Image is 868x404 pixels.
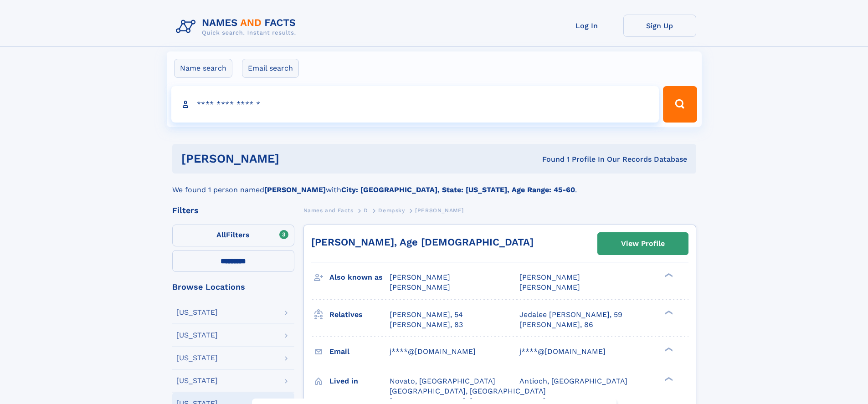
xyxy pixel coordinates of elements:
[329,344,390,359] h3: Email
[623,15,696,37] a: Sign Up
[663,86,697,123] button: Search Button
[172,174,696,195] div: We found 1 person named with .
[181,153,411,164] h1: [PERSON_NAME]
[242,59,299,78] label: Email search
[174,59,232,78] label: Name search
[663,376,673,382] div: ❯
[390,283,450,291] span: [PERSON_NAME]
[378,207,405,214] span: Dempsky
[663,272,673,278] div: ❯
[171,86,659,123] input: search input
[172,225,294,246] label: Filters
[390,377,495,385] span: Novato, [GEOGRAPHIC_DATA]
[663,309,673,315] div: ❯
[663,346,673,352] div: ❯
[598,233,688,255] a: View Profile
[303,205,354,216] a: Names and Facts
[216,230,226,239] span: All
[172,206,294,215] div: Filters
[519,273,580,281] span: [PERSON_NAME]
[519,377,627,385] span: Antioch, [GEOGRAPHIC_DATA]
[390,387,546,395] span: [GEOGRAPHIC_DATA], [GEOGRAPHIC_DATA]
[176,354,218,362] div: [US_STATE]
[341,185,575,194] b: City: [GEOGRAPHIC_DATA], State: [US_STATE], Age Range: 45-60
[390,320,463,330] a: [PERSON_NAME], 83
[176,332,218,339] div: [US_STATE]
[176,377,218,384] div: [US_STATE]
[172,283,294,291] div: Browse Locations
[264,185,326,194] b: [PERSON_NAME]
[329,373,390,389] h3: Lived in
[390,310,463,320] a: [PERSON_NAME], 54
[329,307,390,322] h3: Relatives
[519,283,580,291] span: [PERSON_NAME]
[172,15,303,39] img: Logo Names and Facts
[329,270,390,285] h3: Also known as
[519,320,593,330] a: [PERSON_NAME], 86
[364,207,368,214] span: D
[378,205,405,216] a: Dempsky
[311,236,534,248] a: [PERSON_NAME], Age [DEMOGRAPHIC_DATA]
[411,154,687,164] div: Found 1 Profile In Our Records Database
[621,233,665,254] div: View Profile
[550,15,623,37] a: Log In
[415,207,464,214] span: [PERSON_NAME]
[519,310,622,320] a: Jedalee [PERSON_NAME], 59
[390,273,450,281] span: [PERSON_NAME]
[364,205,368,216] a: D
[176,309,218,316] div: [US_STATE]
